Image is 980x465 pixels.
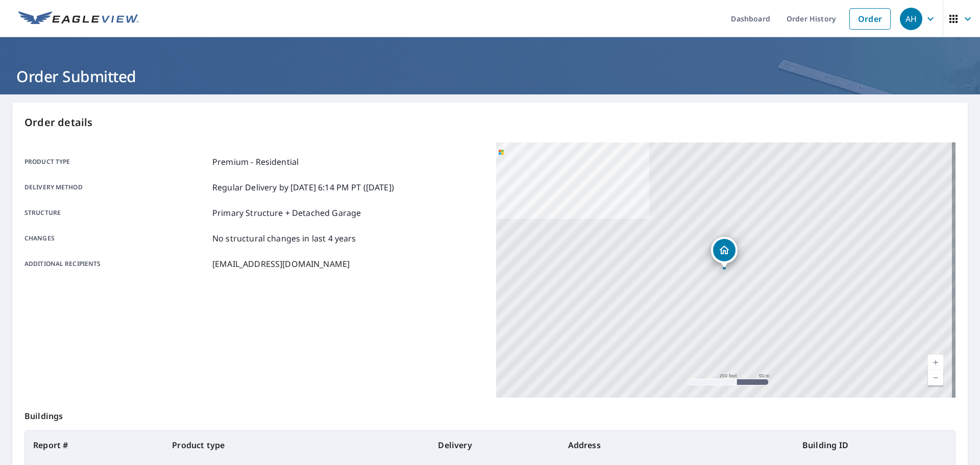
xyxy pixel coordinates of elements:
[212,232,356,244] p: No structural changes in last 4 years
[24,207,208,219] p: Structure
[25,431,164,459] th: Report #
[24,181,208,193] p: Delivery method
[24,258,208,270] p: Additional recipients
[560,431,794,459] th: Address
[928,370,943,385] a: Current Level 17, Zoom Out
[430,431,559,459] th: Delivery
[711,237,738,268] div: Dropped pin, building 1, Residential property, 5645 11th Ave NE Seattle, WA 98105
[164,431,430,459] th: Product type
[212,181,394,193] p: Regular Delivery by [DATE] 6:14 PM PT ([DATE])
[24,398,955,430] p: Buildings
[849,8,891,30] a: Order
[900,8,922,30] div: AH
[212,156,299,168] p: Premium - Residential
[24,156,208,168] p: Product type
[212,207,361,219] p: Primary Structure + Detached Garage
[928,355,943,370] a: Current Level 17, Zoom In
[794,431,955,459] th: Building ID
[212,258,350,270] p: [EMAIL_ADDRESS][DOMAIN_NAME]
[24,115,955,130] p: Order details
[24,232,208,244] p: Changes
[12,66,968,87] h1: Order Submitted
[18,11,139,27] img: EV Logo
